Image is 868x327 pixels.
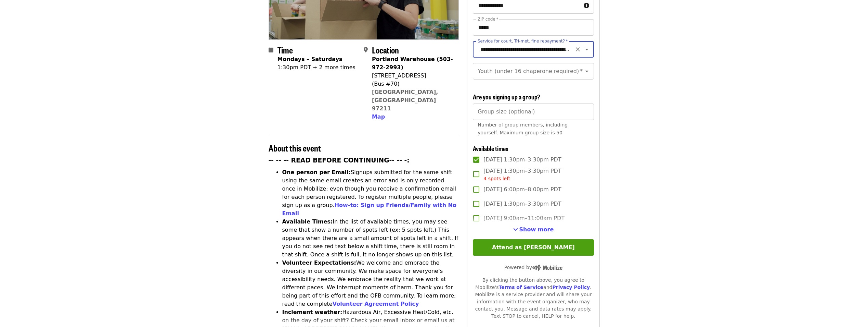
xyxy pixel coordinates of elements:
[372,56,453,71] strong: Portland Warehouse (503-972-2993)
[473,92,540,101] span: Are you signing up a group?
[582,45,592,54] button: Open
[277,63,355,72] div: 1:30pm PDT + 2 more times
[473,144,508,153] span: Available times
[498,284,543,290] a: Terms of Service
[473,104,594,120] input: [object Object]
[372,113,385,121] button: Map
[473,239,594,256] button: Attend as [PERSON_NAME]
[473,277,594,320] div: By clicking the button above, you agree to Mobilize's and . Mobilize is a service provider and wi...
[372,113,385,120] span: Map
[372,72,453,80] div: [STREET_ADDRESS]
[372,80,453,88] div: (Bus #70)
[282,169,351,175] strong: One person per Email:
[364,47,368,53] i: map-marker-alt icon
[519,226,554,233] span: Show more
[483,214,565,222] span: [DATE] 9:00am–11:00am PDT
[483,167,561,182] span: [DATE] 1:30pm–3:30pm PDT
[504,265,562,270] span: Powered by
[282,259,459,308] li: We welcome and embrace the diversity in our community. We make space for everyone’s accessibility...
[473,19,594,36] input: ZIP code
[478,39,568,43] label: Service for court, Tri-met, fine repayment?
[282,218,333,225] strong: Available Times:
[269,157,410,164] strong: -- -- -- READ BEFORE CONTINUING-- -- -:
[532,265,562,271] img: Powered by Mobilize
[478,122,568,135] span: Number of group members, including yourself. Maximum group size is 50
[372,89,438,112] a: [GEOGRAPHIC_DATA], [GEOGRAPHIC_DATA] 97211
[483,200,561,208] span: [DATE] 1:30pm–3:30pm PDT
[483,185,561,194] span: [DATE] 6:00pm–8:00pm PDT
[282,259,357,266] strong: Volunteer Expectations:
[552,284,590,290] a: Privacy Policy
[269,142,321,154] span: About this event
[269,47,273,53] i: calendar icon
[513,226,554,234] button: See more timeslots
[282,202,457,217] a: How-to: Sign up Friends/Family with No Email
[478,17,498,21] label: ZIP code
[573,45,583,54] button: Clear
[372,44,399,56] span: Location
[282,168,459,218] li: Signups submitted for the same shift using the same email creates an error and is only recorded o...
[282,309,342,315] strong: Inclement weather:
[582,66,592,76] button: Open
[333,301,419,307] a: Volunteer Agreement Policy
[282,218,459,259] li: In the list of available times, you may see some that show a number of spots left (ex: 5 spots le...
[277,56,342,62] strong: Mondays – Saturdays
[483,156,561,164] span: [DATE] 1:30pm–3:30pm PDT
[277,44,293,56] span: Time
[584,2,589,9] i: circle-info icon
[483,176,510,181] span: 4 spots left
